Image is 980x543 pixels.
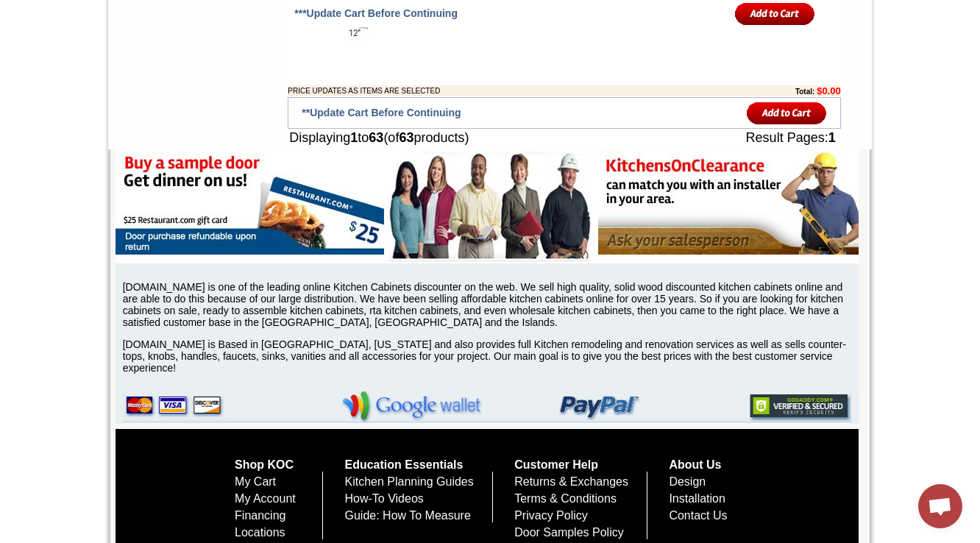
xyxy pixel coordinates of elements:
a: Terms & Conditions [514,492,617,505]
a: Education Essentials [345,458,464,471]
a: Locations [235,526,285,539]
img: spacer.gif [131,41,133,42]
input: Add to Cart [747,101,827,125]
b: 1 [350,130,358,145]
a: Returns & Exchanges [514,475,628,488]
img: spacer.gif [218,41,220,42]
td: Beachwood Oak Shaker [220,67,258,83]
td: [PERSON_NAME] Yellow Walnut [87,67,132,83]
td: Baycreek Gray [180,67,218,82]
a: About Us [669,458,721,471]
div: Open chat [918,484,962,528]
a: My Cart [235,475,276,488]
span: **Update Cart Before Continuing [302,107,461,118]
td: Alabaster Shaker [47,67,85,82]
img: pdf.png [2,4,14,15]
a: Kitchen Planning Guides [345,475,474,488]
a: How-To Videos [345,492,424,505]
img: spacer.gif [85,41,87,42]
img: spacer.gif [45,41,47,42]
b: $0.00 [817,85,841,96]
p: [DOMAIN_NAME] is one of the leading online Kitchen Cabinets discounter on the web. We sell high q... [123,281,859,328]
a: Price Sheet View in PDF Format [17,2,119,15]
a: Contact Us [669,509,727,522]
img: spacer.gif [178,41,180,42]
a: Door Samples Policy [514,526,624,539]
b: Price Sheet View in PDF Format [17,6,119,14]
p: [DOMAIN_NAME] is Based in [GEOGRAPHIC_DATA], [US_STATE] and also provides full Kitchen remodeling... [123,338,859,374]
span: ***Update Cart Before Continuing [294,7,458,19]
a: Privacy Policy [514,509,588,522]
b: 63 [369,130,383,145]
h5: Customer Help [514,458,647,472]
a: Installation [669,492,725,505]
a: Shop KOC [235,458,294,471]
td: PRICE UPDATES AS ITEMS ARE SELECTED [288,85,714,96]
b: 63 [399,130,413,145]
b: 1 [828,130,836,145]
a: Financing [235,509,285,522]
input: Add to Cart [735,1,815,26]
img: spacer.gif [258,41,260,42]
td: [PERSON_NAME] White Shaker [133,67,178,83]
a: My Account [235,492,296,505]
a: Guide: How To Measure [345,509,471,522]
b: Total: [795,88,814,96]
td: Bellmonte Maple [260,67,297,82]
td: Result Pages: [650,129,841,147]
td: Displaying to (of products) [288,129,650,147]
a: Design [669,475,706,488]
